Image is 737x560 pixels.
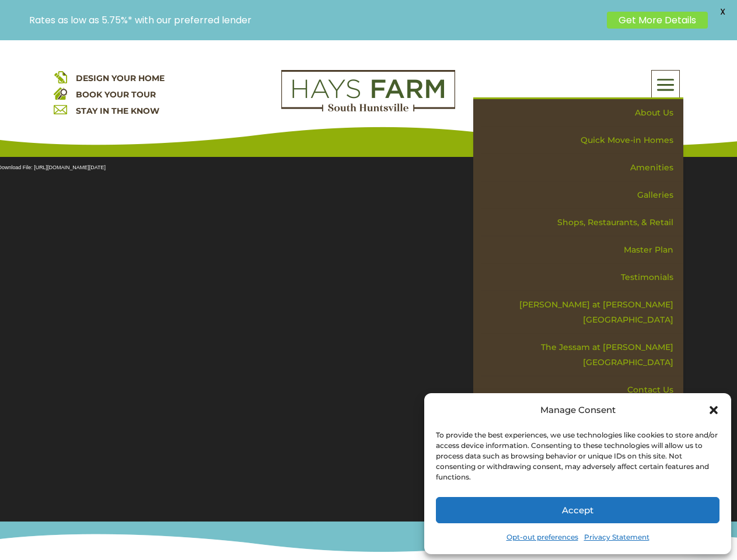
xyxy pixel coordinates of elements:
a: Testimonials [481,264,683,291]
img: design your home [54,70,67,83]
button: Accept [436,497,719,523]
a: hays farm homes huntsville development [281,104,455,114]
a: Master Plan [481,236,683,264]
a: About Us [481,99,683,127]
a: Galleries [481,181,683,209]
a: Opt-out preferences [507,529,578,545]
a: [PERSON_NAME] at [PERSON_NAME][GEOGRAPHIC_DATA] [481,291,683,334]
span: X [714,3,731,20]
a: Shops, Restaurants, & Retail [481,209,683,236]
img: Logo [281,70,455,112]
div: To provide the best experiences, we use technologies like cookies to store and/or access device i... [436,430,718,482]
a: The Jessam at [PERSON_NAME][GEOGRAPHIC_DATA] [481,334,683,376]
a: BOOK YOUR TOUR [76,89,156,100]
img: book your home tour [54,86,67,100]
a: DESIGN YOUR HOME [76,73,165,83]
a: Quick Move-in Homes [481,127,683,154]
p: Rates as low as 5.75%* with our preferred lender [29,15,601,26]
a: Privacy Statement [584,529,649,545]
a: STAY IN THE KNOW [76,106,159,116]
div: Manage Consent [540,402,616,418]
a: Contact Us [481,376,683,404]
a: Amenities [481,154,683,181]
a: Get More Details [607,12,708,29]
div: Close dialog [708,404,719,416]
